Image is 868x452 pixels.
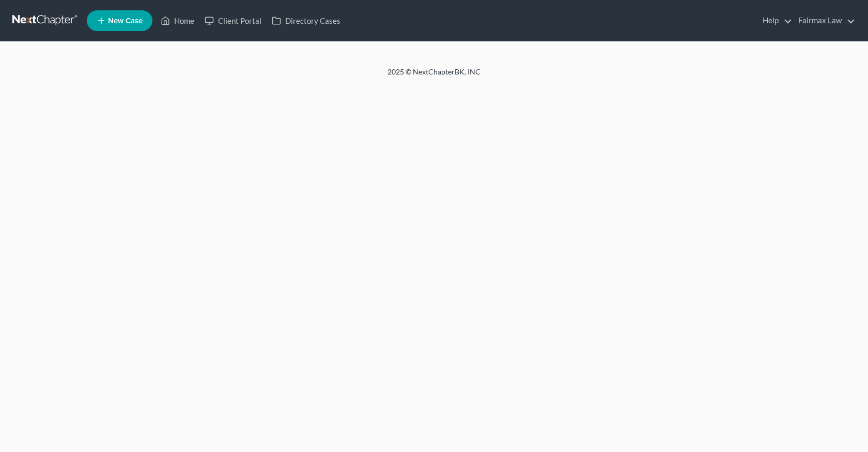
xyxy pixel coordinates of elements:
[793,11,855,30] a: Fairmax Law
[267,11,346,30] a: Directory Cases
[87,10,152,31] new-legal-case-button: New Case
[199,11,267,30] a: Client Portal
[757,11,792,30] a: Help
[139,67,729,85] div: 2025 © NextChapterBK, INC
[156,11,199,30] a: Home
